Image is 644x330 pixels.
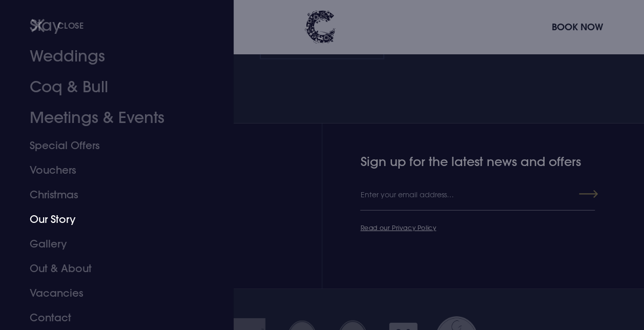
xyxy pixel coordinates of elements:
a: Meetings & Events [30,102,190,133]
a: Vacancies [30,281,190,305]
a: Gallery [30,232,190,256]
a: Weddings [30,41,190,72]
button: Close [31,15,84,36]
a: Vouchers [30,158,190,182]
a: Contact [30,305,190,330]
a: Special Offers [30,133,190,158]
a: Coq & Bull [30,72,190,102]
a: Our Story [30,207,190,232]
a: Stay [30,10,190,41]
a: Christmas [30,182,190,207]
span: Close [57,20,84,31]
a: Out & About [30,256,190,281]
